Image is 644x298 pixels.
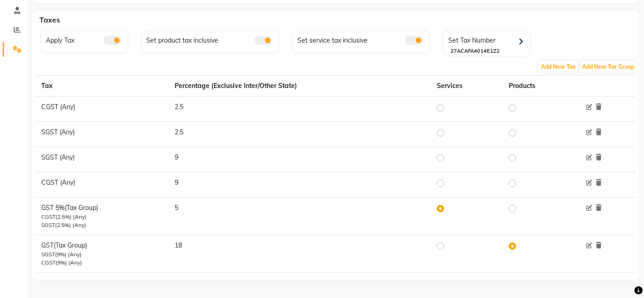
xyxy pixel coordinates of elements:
[36,197,169,235] td: GST 5%
[65,204,98,212] span: (Tax Group)
[36,96,169,121] td: CGST (Any)
[144,33,278,45] div: Set product tax inclusive
[538,62,579,71] a: Add New Tax
[36,75,169,96] th: Tax
[41,250,164,259] div: SGST(9%) (Any)
[503,75,577,96] th: Products
[451,47,530,55] div: 27ACAFA4014E1Z2
[579,62,638,71] a: Add New Tax Group
[539,61,578,72] span: Add New Tax
[54,241,87,249] span: (Tax Group)
[41,259,164,267] div: CGST(9%) (Any)
[41,213,164,221] div: CGST(2.5%) (Any)
[580,61,637,72] span: Add New Tax Group
[41,221,164,229] div: SGST(2.5%) (Any)
[36,235,169,272] td: GST
[431,75,503,96] th: Services
[169,197,431,235] td: 5
[169,96,431,121] td: 2.5
[36,172,169,197] td: CGST (Any)
[169,172,431,197] td: 9
[169,121,431,147] td: 2.5
[169,147,431,172] td: 9
[36,147,169,172] td: SGST (Any)
[36,121,169,147] td: SGST (Any)
[295,33,429,45] div: Set service tax inclusive
[169,235,431,272] td: 18
[169,75,431,96] th: Percentage (Exclusive Inter/Other State)
[44,33,127,45] div: Apply Tax
[446,33,530,47] div: Set Tax Number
